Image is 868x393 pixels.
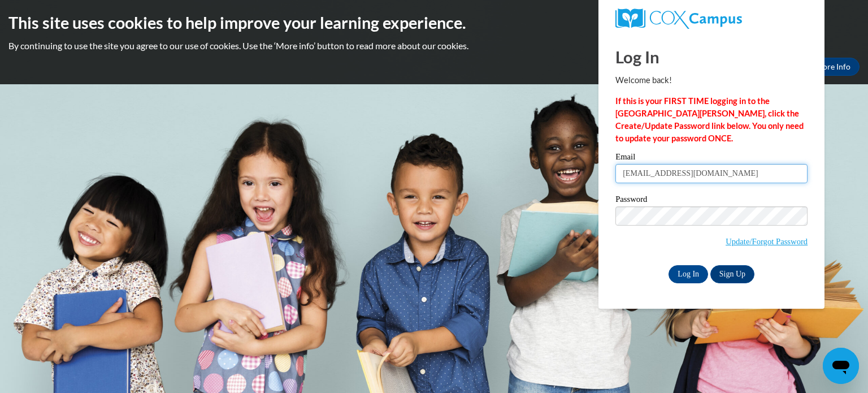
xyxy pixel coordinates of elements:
[615,8,808,29] a: COX Campus
[615,195,808,206] label: Password
[710,265,754,283] a: Sign Up
[615,74,808,87] p: Welcome back!
[823,348,859,384] iframe: Button to launch messaging window
[615,45,808,68] h1: Log In
[615,96,804,143] strong: If this is your FIRST TIME logging in to the [GEOGRAPHIC_DATA][PERSON_NAME], click the Create/Upd...
[615,8,742,29] img: COX Campus
[8,40,860,52] p: By continuing to use the site you agree to our use of cookies. Use the ‘More info’ button to read...
[726,237,808,246] a: Update/Forgot Password
[615,153,808,164] label: Email
[806,58,860,76] a: More Info
[8,11,860,34] h2: This site uses cookies to help improve your learning experience.
[669,265,708,283] input: Log In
